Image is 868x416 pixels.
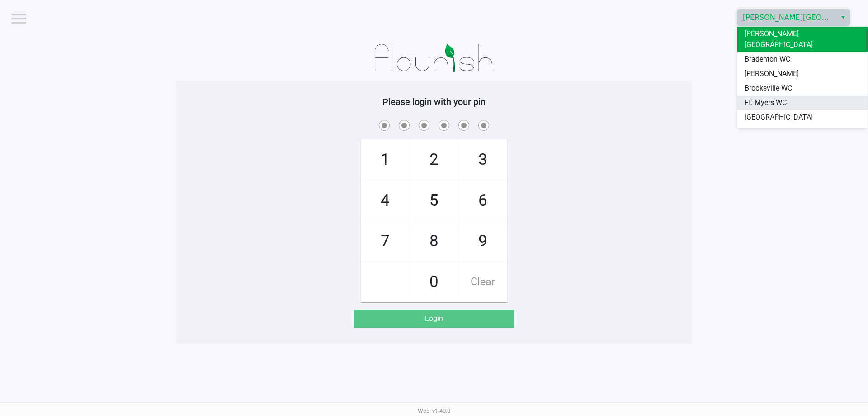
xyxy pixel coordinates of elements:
[410,221,458,261] span: 8
[459,221,507,261] span: 9
[745,112,813,123] span: [GEOGRAPHIC_DATA]
[745,97,787,108] span: Ft. Myers WC
[361,140,409,180] span: 1
[410,262,458,302] span: 0
[459,140,507,180] span: 3
[459,181,507,220] span: 6
[410,181,458,220] span: 5
[745,126,799,137] span: [PERSON_NAME]
[745,83,792,94] span: Brooksville WC
[745,29,860,50] span: [PERSON_NAME][GEOGRAPHIC_DATA]
[361,221,409,261] span: 7
[183,96,685,107] h5: Please login with your pin
[745,54,790,65] span: Bradenton WC
[410,140,458,180] span: 2
[743,12,831,23] span: [PERSON_NAME][GEOGRAPHIC_DATA]
[459,262,507,302] span: Clear
[418,407,450,414] span: Web: v1.40.0
[836,10,849,26] button: Select
[745,68,799,79] span: [PERSON_NAME]
[361,181,409,220] span: 4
